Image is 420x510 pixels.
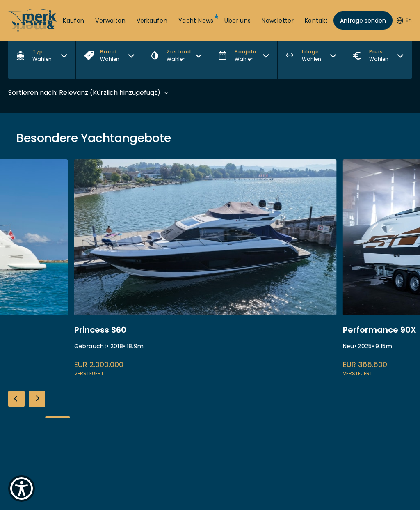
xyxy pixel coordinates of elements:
button: BaujahrWählen [210,32,277,79]
div: Wählen [167,55,191,63]
span: Zustand [167,48,191,55]
div: Sortieren nach: Relevanz (Kürzlich hinzugefügt) [8,87,160,98]
a: Anfrage senden [333,11,393,30]
div: Wählen [302,55,321,63]
button: BrandWählen [75,32,143,79]
a: Kontakt [305,17,328,25]
a: Yacht News [178,17,214,25]
button: En [397,16,412,25]
a: Verkaufen [137,17,168,25]
button: ZustandWählen [143,32,210,79]
div: Wählen [235,55,257,63]
button: Show Accessibility Preferences [8,475,35,502]
button: TypWählen [8,32,75,79]
button: PreisWählen [345,32,412,79]
span: Typ [32,48,52,55]
span: Baujahr [235,48,257,55]
a: Über uns [224,17,251,25]
span: Preis [369,48,388,55]
div: Next slide [29,391,45,407]
button: LängeWählen [277,32,345,79]
div: Wählen [32,55,52,63]
a: Verwalten [95,17,126,25]
div: Wählen [100,55,119,63]
div: Wählen [369,55,388,63]
div: Previous slide [8,391,25,407]
span: Länge [302,48,321,55]
span: Anfrage senden [340,16,386,25]
span: Brand [100,48,119,55]
a: Kaufen [63,17,84,25]
a: Newsletter [262,17,294,25]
